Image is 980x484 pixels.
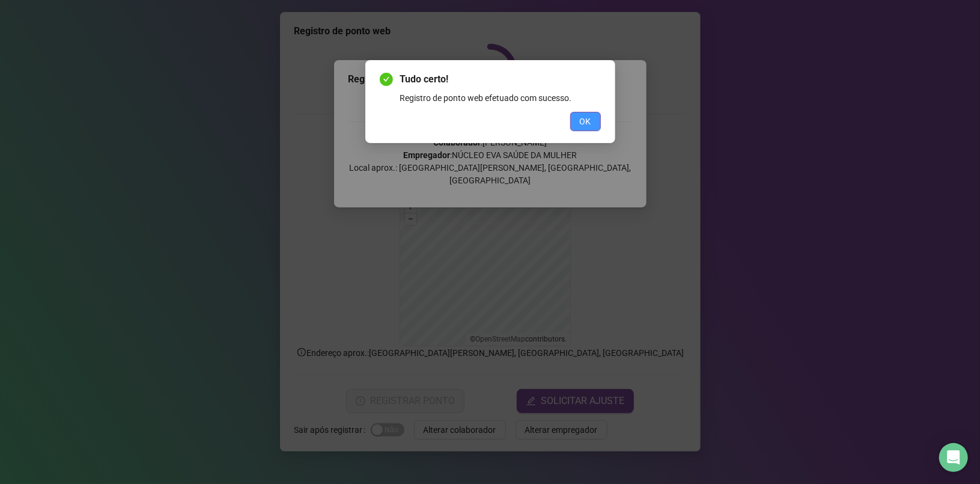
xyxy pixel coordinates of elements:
[939,443,968,472] div: Open Intercom Messenger
[570,112,601,131] button: OK
[400,91,601,105] div: Registro de ponto web efetuado com sucesso.
[400,72,601,87] span: Tudo certo!
[580,115,591,128] span: OK
[380,73,393,86] span: check-circle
